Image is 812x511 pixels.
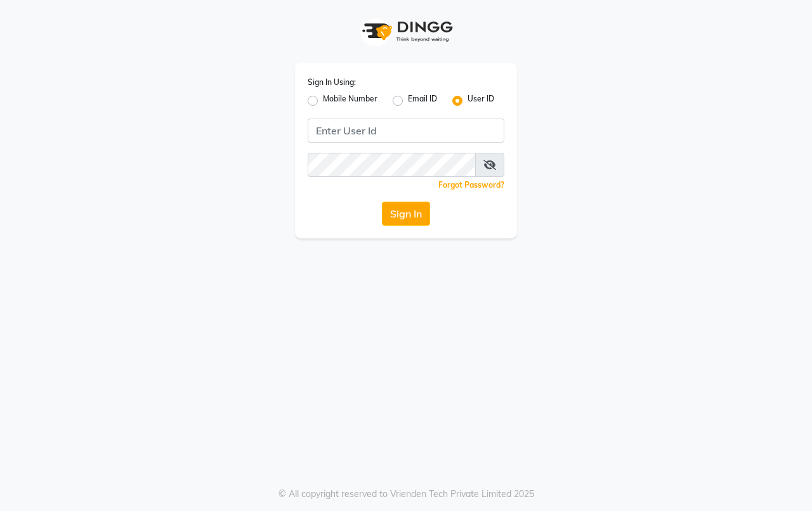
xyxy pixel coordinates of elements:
[355,13,457,50] img: logo1.svg
[308,153,476,177] input: Username
[438,180,504,190] a: Forgot Password?
[308,119,504,143] input: Username
[382,202,430,226] button: Sign In
[323,93,377,108] label: Mobile Number
[408,93,437,108] label: Email ID
[468,93,494,108] label: User ID
[308,77,356,88] label: Sign In Using:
